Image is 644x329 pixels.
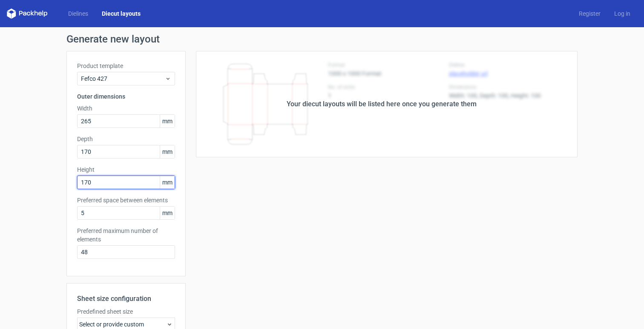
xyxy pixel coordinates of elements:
[77,92,175,101] h3: Outer dimensions
[77,165,175,174] label: Height
[66,34,578,44] h1: Generate new layout
[95,9,147,18] a: Diecut layouts
[77,196,175,204] label: Preferred space between elements
[77,62,175,70] label: Product template
[77,227,175,244] label: Preferred maximum number of elements
[160,145,175,158] span: mm
[61,9,95,18] a: Dielines
[160,115,175,128] span: mm
[77,307,175,316] label: Predefined sheet size
[77,294,175,304] h2: Sheet size configuration
[572,9,607,18] a: Register
[160,207,175,219] span: mm
[81,74,165,83] span: Fefco 427
[160,176,175,189] span: mm
[287,99,477,109] div: Your diecut layouts will be listed here once you generate them
[607,9,637,18] a: Log in
[77,104,175,113] label: Width
[77,135,175,143] label: Depth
